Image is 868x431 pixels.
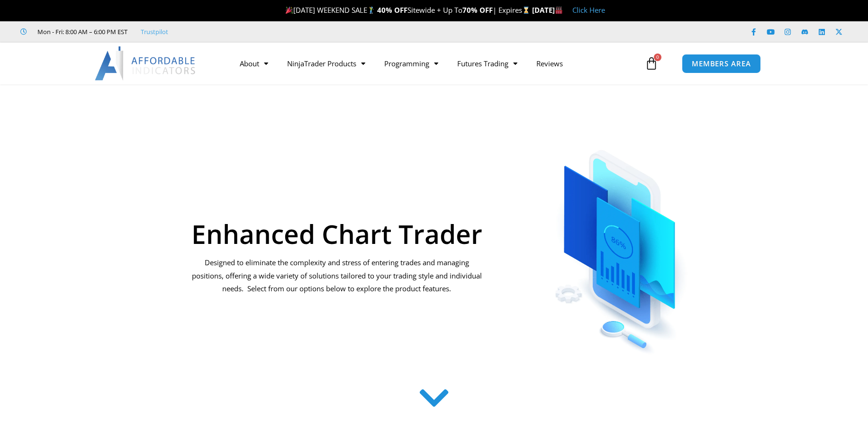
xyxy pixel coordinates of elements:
[532,5,563,15] strong: [DATE]
[278,53,375,74] a: NinjaTrader Products
[377,5,407,15] strong: 40% OFF
[191,256,483,296] p: Designed to eliminate the complexity and stress of entering trades and managing positions, offeri...
[286,7,293,14] img: 🎉
[191,221,483,247] h1: Enhanced Chart Trader
[654,54,661,61] span: 0
[692,60,751,67] span: MEMBERS AREA
[375,53,448,74] a: Programming
[95,46,197,81] img: LogoAI | Affordable Indicators – NinjaTrader
[527,53,572,74] a: Reviews
[448,53,527,74] a: Futures Trading
[368,7,375,14] img: 🏌️‍♂️
[524,127,718,358] img: ChartTrader | Affordable Indicators – NinjaTrader
[283,5,532,15] span: [DATE] WEEKEND SALE Sitewide + Up To | Expires
[35,26,127,37] span: Mon - Fri: 8:00 AM – 6:00 PM EST
[555,7,562,14] img: 🏭
[141,26,168,37] a: Trustpilot
[230,53,278,74] a: About
[462,5,493,15] strong: 70% OFF
[682,54,761,73] a: MEMBERS AREA
[230,53,642,74] nav: Menu
[631,50,672,77] a: 0
[572,5,605,15] a: Click Here
[523,7,530,14] img: ⌛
